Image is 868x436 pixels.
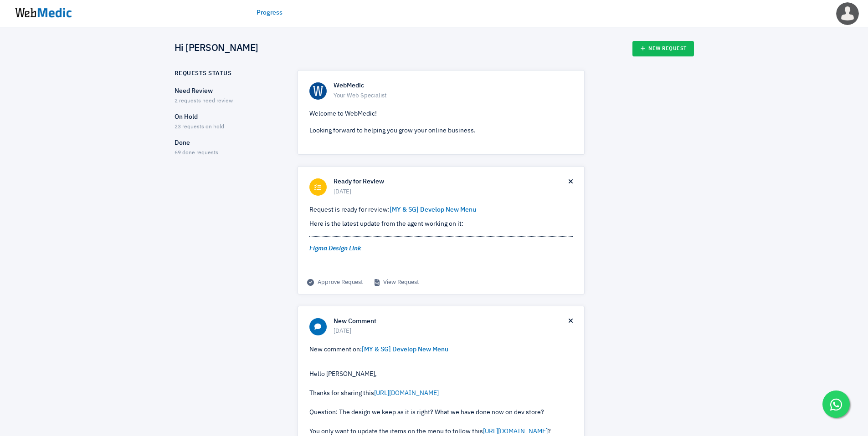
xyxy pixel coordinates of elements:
[175,150,218,156] span: 69 done requests
[175,70,232,77] h6: Requests Status
[334,327,569,336] span: [DATE]
[334,318,569,326] h6: New Comment
[390,207,476,213] a: [MY & SG] Develop New Menu
[334,82,573,90] h6: WebMedic
[632,41,694,56] a: New Request
[309,345,573,355] p: New comment on:
[362,346,448,353] a: [MY & SG] Develop New Menu
[309,205,573,215] p: Request is ready for review:
[375,278,419,287] a: View Request
[257,8,282,18] a: Progress
[374,390,439,396] a: [URL][DOMAIN_NAME]
[309,219,573,229] p: Here is the latest update from the agent working on it:
[175,112,282,122] p: On Hold
[175,43,258,55] h4: Hi [PERSON_NAME]
[334,91,573,101] span: Your Web Specialist
[334,188,569,197] span: [DATE]
[307,278,363,287] span: Approve Request
[175,138,282,148] p: Done
[175,86,282,96] p: Need Review
[309,109,573,119] p: Welcome to WebMedic!
[483,428,548,435] a: [URL][DOMAIN_NAME]
[175,124,224,130] span: 23 requests on hold
[309,245,361,252] a: Figma Design Link
[175,98,233,104] span: 2 requests need review
[309,126,573,136] p: Looking forward to helping you grow your online business.
[334,178,569,186] h6: Ready for Review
